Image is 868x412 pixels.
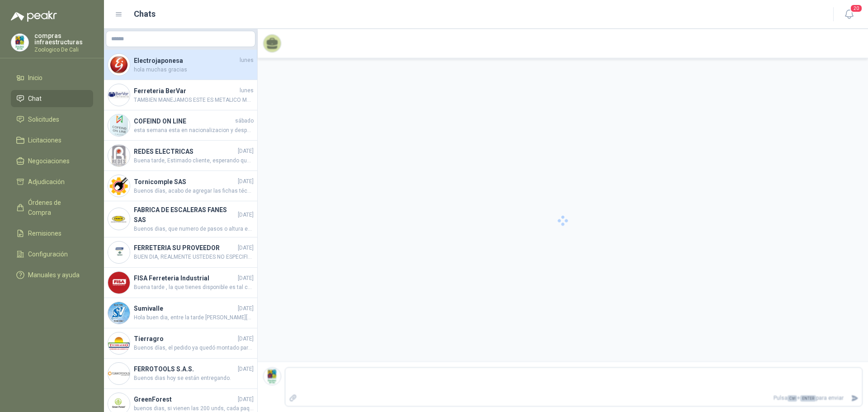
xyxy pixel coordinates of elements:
a: Company LogoFISA Ferreteria Industrial[DATE]Buena tarde , la que tienes disponible es tal cual la... [104,268,257,298]
span: [DATE] [238,335,254,343]
h4: GreenForest [134,394,236,404]
img: Company Logo [108,114,130,136]
a: Licitaciones [11,132,93,149]
h4: Tornicomple SAS [134,177,236,187]
a: Company LogoREDES ELECTRICAS[DATE]Buena tarde, Estimado cliente, esperando que se encuentre bien,... [104,141,257,171]
img: Company Logo [11,34,28,51]
span: [DATE] [238,304,254,313]
span: Configuración [28,249,68,259]
span: [DATE] [238,395,254,404]
span: Licitaciones [28,135,61,145]
a: Company LogoElectrojaponesaluneshola muchas gracias [104,50,257,80]
h4: Electrojaponesa [134,56,238,66]
img: Company Logo [108,145,130,166]
span: [DATE] [238,365,254,374]
h4: Tierragro [134,334,236,344]
a: Adjudicación [11,173,93,190]
h4: REDES ELECTRICAS [134,147,236,156]
span: Buenos días, el pedido ya quedó montado para entrega en la portería principal a nombre de [PERSON... [134,344,254,352]
img: Company Logo [108,332,130,354]
img: Company Logo [108,208,130,230]
a: Company LogoTierragro[DATE]Buenos días, el pedido ya quedó montado para entrega en la portería pr... [104,328,257,359]
a: Company LogoTornicomple SAS[DATE]Buenos días, acabo de agregar las fichas técnicas. de ambos mosq... [104,171,257,201]
a: Configuración [11,246,93,263]
span: [DATE] [238,274,254,283]
a: Company LogoCOFEIND ON LINEsábadoesta semana esta en nacionalizacion y despacho. por agotamiento ... [104,110,257,141]
span: Buenos dias, que numero de pasos o altura es la escalera, material y tipo de trabajo que realizan... [134,225,254,233]
span: Adjudicación [28,177,65,187]
h4: COFEIND ON LINE [134,116,233,126]
h4: Sumivalle [134,303,236,313]
span: 20 [850,4,863,13]
h4: FABRICA DE ESCALERAS FANES SAS [134,205,236,225]
img: Company Logo [108,363,130,384]
span: sábado [235,117,254,125]
span: Buena tarde, Estimado cliente, esperando que se encuentre bien, los amarres que distribuimos solo... [134,156,254,165]
a: Órdenes de Compra [11,194,93,221]
span: BUEN DIA, REALMENTE USTEDES NO ESPECIFICAN SI QUIEREN REDONDA O CUADRADA, YO LES COTICE CUADRADA [134,253,254,261]
span: Manuales y ayuda [28,270,80,280]
a: Inicio [11,69,93,86]
img: Company Logo [108,175,130,197]
span: lunes [240,56,254,65]
img: Logo peakr [11,11,57,22]
a: Manuales y ayuda [11,266,93,284]
a: Remisiones [11,225,93,242]
a: Chat [11,90,93,107]
span: Negociaciones [28,156,70,166]
span: Solicitudes [28,114,59,124]
p: compras infraestructuras [34,33,93,45]
span: Remisiones [28,228,61,238]
span: Inicio [28,73,42,83]
button: 20 [841,6,857,23]
span: lunes [240,86,254,95]
a: Company LogoFERROTOOLS S.A.S.[DATE]Buenos dias hoy se están entregando. [104,359,257,389]
span: hola muchas gracias [134,66,254,74]
span: Órdenes de Compra [28,198,85,218]
p: Zoologico De Cali [34,47,93,52]
span: esta semana esta en nacionalizacion y despacho. por agotamiento del inventario disponible. [134,126,254,135]
a: Solicitudes [11,111,93,128]
a: Negociaciones [11,152,93,170]
img: Company Logo [108,242,130,263]
img: Company Logo [108,272,130,294]
h1: Chats [134,8,156,20]
a: Company LogoFERRETERIA SU PROVEEDOR[DATE]BUEN DIA, REALMENTE USTEDES NO ESPECIFICAN SI QUIEREN RE... [104,237,257,268]
h4: FISA Ferreteria Industrial [134,273,236,283]
span: [DATE] [238,177,254,186]
span: TAMBIEN MANEJAMOS ESTE ES METALICO MUY BUENO CON TODO GUSTO FERRETERIA BERVAR [134,96,254,104]
a: Company LogoFABRICA DE ESCALERAS FANES SAS[DATE]Buenos dias, que numero de pasos o altura es la e... [104,201,257,237]
img: Company Logo [108,302,130,324]
img: Company Logo [108,84,130,106]
a: Company LogoSumivalle[DATE]Hola buen dia, entre la tarde [PERSON_NAME][DATE] y el dia de [DATE] t... [104,298,257,328]
span: [DATE] [238,147,254,156]
span: Buena tarde , la que tienes disponible es tal cual la que tengo en la foto? [134,283,254,292]
span: Buenos días, acabo de agregar las fichas técnicas. de ambos mosquetones, son exactamente los mismos. [134,187,254,195]
span: [DATE] [238,244,254,252]
span: Chat [28,94,42,104]
span: Hola buen dia, entre la tarde [PERSON_NAME][DATE] y el dia de [DATE] te debe estar llegando. [134,313,254,322]
img: Company Logo [108,54,130,76]
h4: FERRETERIA SU PROVEEDOR [134,243,236,253]
h4: FERROTOOLS S.A.S. [134,364,236,374]
a: Company LogoFerreteria BerVarlunesTAMBIEN MANEJAMOS ESTE ES METALICO MUY BUENO CON TODO GUSTO FER... [104,80,257,110]
span: [DATE] [238,211,254,219]
h4: Ferreteria BerVar [134,86,238,96]
span: Buenos dias hoy se están entregando. [134,374,254,383]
